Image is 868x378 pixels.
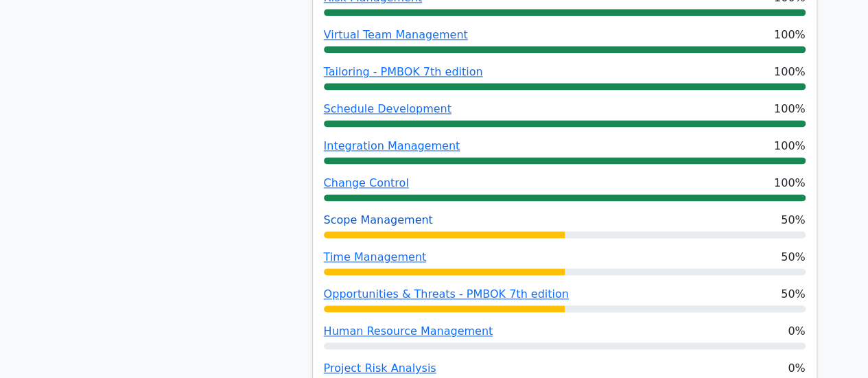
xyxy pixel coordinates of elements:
a: Integration Management [324,139,460,152]
span: 50% [781,286,806,303]
a: Time Management [324,250,427,263]
a: Virtual Team Management [324,28,468,41]
span: 100% [774,101,806,117]
a: Change Control [324,176,409,189]
a: Project Risk Analysis [324,362,436,375]
span: 0% [788,360,805,377]
span: 100% [774,27,806,43]
span: 50% [781,249,806,265]
span: 100% [774,138,806,154]
a: Scope Management [324,213,433,226]
span: 100% [774,175,806,191]
a: Human Resource Management [324,324,493,338]
a: Tailoring - PMBOK 7th edition [324,65,483,78]
span: 50% [781,212,806,228]
span: 0% [788,323,805,340]
a: Schedule Development [324,102,451,115]
span: 100% [774,64,806,80]
a: Opportunities & Threats - PMBOK 7th edition [324,287,569,300]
